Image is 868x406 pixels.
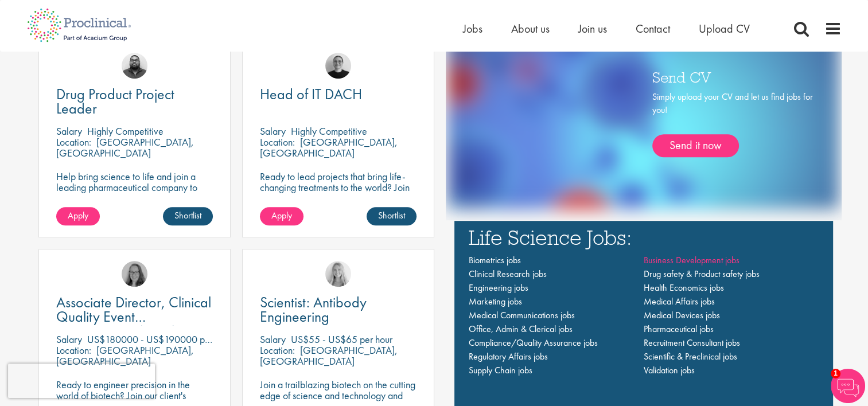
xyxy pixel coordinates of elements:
[260,333,286,346] span: Salary
[56,295,213,324] a: Associate Director, Clinical Quality Event Management (GCP)
[260,135,398,159] p: [GEOGRAPHIC_DATA], [GEOGRAPHIC_DATA]
[831,369,840,378] span: 1
[644,268,760,280] a: Drug safety & Product safety jobs
[469,323,573,335] a: Office, Admin & Clerical jobs
[367,207,417,225] a: Shortlist
[578,21,607,36] a: Join us
[469,268,547,280] a: Clinical Research jobs
[652,134,739,157] a: Send it now
[163,207,213,225] a: Shortlist
[448,12,839,209] img: one
[260,171,417,225] p: Ready to lead projects that bring life-changing treatments to the world? Join our client at the f...
[831,369,865,403] img: Chatbot
[644,282,724,294] a: Health Economics jobs
[463,21,482,36] a: Jobs
[469,227,819,248] h3: Life Science Jobs:
[469,309,575,321] a: Medical Communications jobs
[469,350,548,362] a: Regulatory Affairs jobs
[644,364,695,376] a: Validation jobs
[469,253,819,377] nav: Main navigation
[8,364,155,398] iframe: reCAPTCHA
[56,171,213,225] p: Help bring science to life and join a leading pharmaceutical company to play a key role in delive...
[56,333,82,346] span: Salary
[56,87,213,116] a: Drug Product Project Leader
[699,21,750,36] a: Upload CV
[56,135,194,159] p: [GEOGRAPHIC_DATA], [GEOGRAPHIC_DATA]
[644,295,715,307] a: Medical Affairs jobs
[56,124,82,138] span: Salary
[56,207,100,225] a: Apply
[56,292,211,341] span: Associate Director, Clinical Quality Event Management (GCP)
[291,333,392,346] p: US$55 - US$65 per hour
[260,292,367,326] span: Scientist: Antibody Engineering
[644,350,737,362] a: Scientific & Preclinical jobs
[260,124,286,138] span: Salary
[260,343,398,368] p: [GEOGRAPHIC_DATA], [GEOGRAPHIC_DATA]
[260,207,303,225] a: Apply
[644,323,714,335] a: Pharmaceutical jobs
[56,343,194,368] p: [GEOGRAPHIC_DATA], [GEOGRAPHIC_DATA]
[325,53,351,79] img: Emma Pretorious
[87,124,164,138] p: Highly Competitive
[644,254,739,266] a: Business Development jobs
[260,87,417,101] a: Head of IT DACH
[644,337,740,349] a: Recruitment Consultant jobs
[644,309,720,321] a: Medical Devices jobs
[469,295,522,307] a: Marketing jobs
[271,209,292,221] span: Apply
[122,53,147,79] img: Ashley Bennett
[652,69,813,84] h3: Send CV
[260,343,295,357] span: Location:
[652,91,813,157] div: Simply upload your CV and let us find jobs for you!
[469,282,528,294] a: Engineering jobs
[87,333,241,346] p: US$180000 - US$190000 per annum
[56,135,91,149] span: Location:
[68,209,88,221] span: Apply
[122,261,147,287] img: Ingrid Aymes
[511,21,550,36] a: About us
[56,84,174,118] span: Drug Product Project Leader
[325,261,351,287] img: Shannon Briggs
[469,364,532,376] a: Supply Chain jobs
[469,254,521,266] a: Biometrics jobs
[291,124,367,138] p: Highly Competitive
[636,21,670,36] a: Contact
[56,343,91,357] span: Location:
[260,84,362,104] span: Head of IT DACH
[260,135,295,149] span: Location:
[260,295,417,324] a: Scientist: Antibody Engineering
[469,337,598,349] a: Compliance/Quality Assurance jobs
